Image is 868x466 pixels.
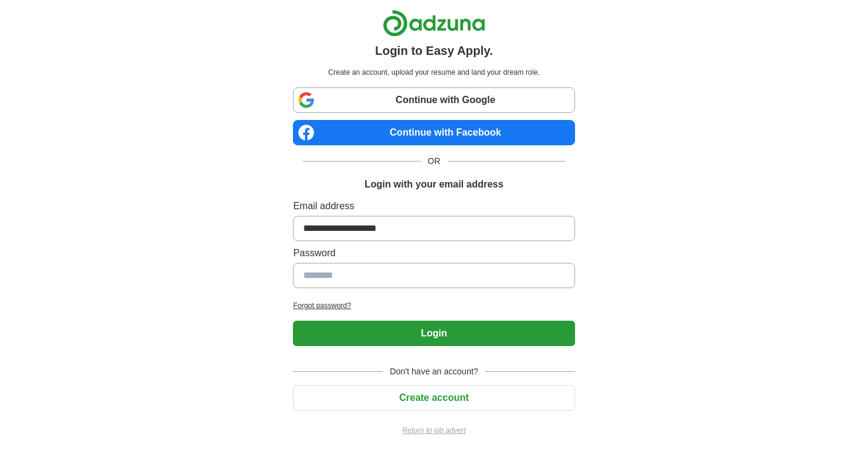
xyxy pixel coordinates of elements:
button: Login [293,321,574,346]
a: Create account [293,392,574,403]
a: Forgot password? [293,300,574,311]
button: Create account [293,385,574,411]
a: Continue with Google [293,87,574,113]
h1: Login with your email address [365,177,503,192]
span: OR [421,155,448,168]
a: Continue with Facebook [293,120,574,145]
label: Password [293,246,574,260]
p: Create an account, upload your resume and land your dream role. [295,67,572,78]
label: Email address [293,199,574,213]
img: Adzuna logo [383,10,485,37]
span: Don't have an account? [383,365,486,378]
h1: Login to Easy Apply. [375,42,493,60]
a: Return to job advert [293,425,574,436]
